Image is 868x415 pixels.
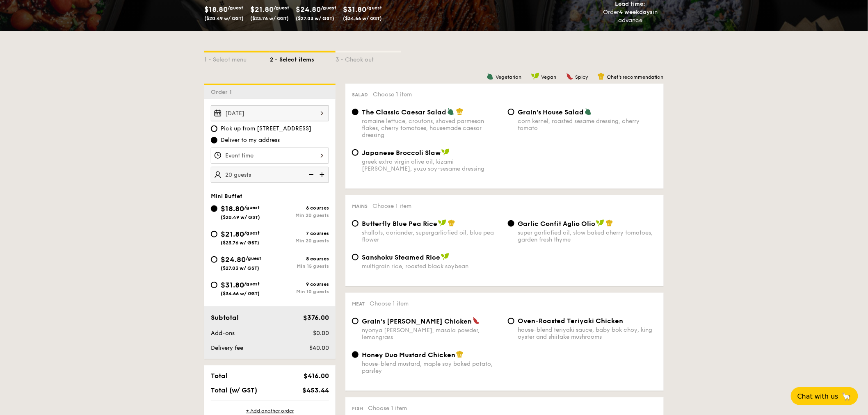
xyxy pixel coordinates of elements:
[309,344,329,351] span: $40.00
[368,405,407,412] span: Choose 1 item
[362,158,501,172] div: greek extra virgin olive oil, kizami [PERSON_NAME], yuzu soy-sesame dressing
[362,317,472,325] span: Grain's [PERSON_NAME] Chicken
[448,219,455,227] img: icon-chef-hat.a58ddaea.svg
[352,351,359,358] input: Honey Duo Mustard Chickenhouse-blend mustard, maple soy baked potato, parsley
[211,386,257,394] span: Total (w/ GST)
[221,230,244,239] span: $21.80
[211,148,329,164] input: Event time
[221,125,311,133] span: Pick up from [STREET_ADDRESS]
[594,8,667,25] div: Order in advance
[211,231,217,237] input: $21.80/guest($23.76 w/ GST)7 coursesMin 20 guests
[531,73,539,80] img: icon-vegan.f8ff3823.svg
[352,220,359,227] input: Butterfly Blue Pea Riceshallots, coriander, supergarlicfied oil, blue pea flower
[441,148,450,156] img: icon-vegan.f8ff3823.svg
[221,255,246,264] span: $24.80
[373,91,412,98] span: Choose 1 item
[270,52,336,64] div: 2 - Select items
[211,408,329,414] div: + Add another order
[304,167,317,182] img: icon-reduce.1d2dbef1.svg
[211,105,329,121] input: Event date
[211,125,217,132] input: Pick up from [STREET_ADDRESS]
[221,240,259,246] span: ($23.76 w/ GST)
[352,149,359,156] input: Japanese Broccoli Slawgreek extra virgin olive oil, kizami [PERSON_NAME], yuzu soy-sesame dressing
[362,229,501,243] div: shallots, coriander, supergarlicfied oil, blue pea flower
[296,16,334,21] span: ($27.03 w/ GST)
[296,5,321,14] span: $24.80
[270,281,329,287] div: 9 courses
[585,108,592,115] img: icon-vegetarian.fe4039eb.svg
[221,136,280,144] span: Deliver to my address
[518,108,584,116] span: Grain's House Salad
[211,372,228,380] span: Total
[352,406,363,411] span: Fish
[246,255,261,261] span: /guest
[508,318,514,324] input: Oven-Roasted Teriyaki Chickenhouse-blend teriyaki sauce, baby bok choy, king oyster and shiitake ...
[508,220,514,227] input: Garlic Confit Aglio Oliosuper garlicfied oil, slow baked cherry tomatoes, garden fresh thyme
[221,214,260,220] span: ($20.49 w/ GST)
[204,5,228,14] span: $18.80
[211,89,235,96] span: Order 1
[211,330,235,337] span: Add-ons
[352,92,368,98] span: Salad
[221,280,244,290] span: $31.80
[575,74,588,80] span: Spicy
[211,167,329,183] input: Number of guests
[518,317,623,325] span: Oven-Roasted Teriyaki Chicken
[797,392,838,400] span: Chat with us
[270,256,329,262] div: 8 courses
[596,219,604,227] img: icon-vegan.f8ff3823.svg
[473,317,480,324] img: icon-spicy.37a8142b.svg
[270,212,329,218] div: Min 20 guests
[211,137,217,144] input: Deliver to my address
[362,263,501,270] div: multigrain rice, roasted black soybean
[566,73,573,80] img: icon-spicy.37a8142b.svg
[447,108,455,115] img: icon-vegetarian.fe4039eb.svg
[250,16,289,21] span: ($23.76 w/ GST)
[250,5,274,14] span: $21.80
[518,229,657,243] div: super garlicfied oil, slow baked cherry tomatoes, garden fresh thyme
[362,220,437,228] span: Butterfly Blue Pea Rice
[366,5,382,11] span: /guest
[270,230,329,236] div: 7 courses
[607,74,664,80] span: Chef's recommendation
[352,301,365,307] span: Meat
[352,254,359,260] input: Sanshoku Steamed Ricemultigrain rice, roasted black soybean
[343,5,366,14] span: $31.80
[244,205,260,210] span: /guest
[211,344,243,351] span: Delivery fee
[244,230,260,236] span: /guest
[441,253,449,260] img: icon-vegan.f8ff3823.svg
[791,387,858,405] button: Chat with us🦙
[362,360,501,374] div: house-blend mustard, maple soy baked potato, parsley
[487,73,494,80] img: icon-vegetarian.fe4039eb.svg
[221,265,259,271] span: ($27.03 w/ GST)
[244,281,260,287] span: /guest
[518,326,657,340] div: house-blend teriyaki sauce, baby bok choy, king oyster and shiitake mushrooms
[619,9,653,16] strong: 4 weekdays
[438,219,446,227] img: icon-vegan.f8ff3823.svg
[221,291,260,296] span: ($34.66 w/ GST)
[496,74,521,80] span: Vegetarian
[211,282,217,288] input: $31.80/guest($34.66 w/ GST)9 coursesMin 10 guests
[372,203,411,210] span: Choose 1 item
[352,318,359,324] input: Grain's [PERSON_NAME] Chickennyonya [PERSON_NAME], masala powder, lemongrass
[270,205,329,211] div: 6 courses
[508,109,514,115] input: Grain's House Saladcorn kernel, roasted sesame dressing, cherry tomato
[343,16,382,21] span: ($34.66 w/ GST)
[211,256,217,263] input: $24.80/guest($27.03 w/ GST)8 coursesMin 15 guests
[336,52,401,64] div: 3 - Check out
[456,351,464,358] img: icon-chef-hat.a58ddaea.svg
[615,0,646,7] span: Lead time:
[606,219,613,227] img: icon-chef-hat.a58ddaea.svg
[362,351,455,359] span: Honey Duo Mustard Chicken
[204,52,270,64] div: 1 - Select menu
[456,108,464,115] img: icon-chef-hat.a58ddaea.svg
[303,314,329,322] span: $376.00
[270,238,329,244] div: Min 20 guests
[362,253,440,261] span: Sanshoku Steamed Rice
[228,5,243,11] span: /guest
[304,372,329,380] span: $416.00
[274,5,289,11] span: /guest
[518,118,657,132] div: corn kernel, roasted sesame dressing, cherry tomato
[317,167,329,182] img: icon-add.58712e84.svg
